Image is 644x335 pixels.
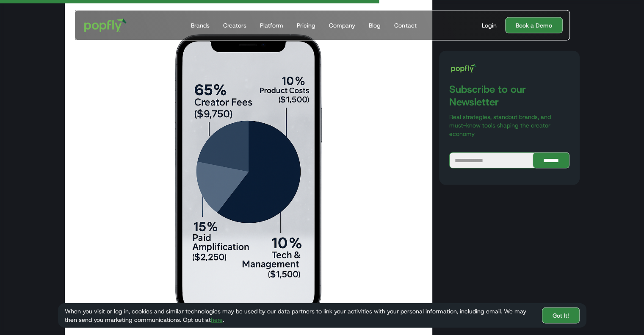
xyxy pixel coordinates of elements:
a: Company [326,11,359,40]
a: Platform [257,11,287,40]
div: Brands [191,21,210,30]
div: Platform [260,21,283,30]
p: Real strategies, standout brands, and must-know tools shaping the creator economy [449,113,569,138]
div: Login [482,21,497,30]
div: Company [329,21,355,30]
a: Login [478,21,500,30]
div: Creators [223,21,246,30]
a: Got It! [542,307,580,324]
a: Pricing [293,11,319,40]
a: Blog [365,11,384,40]
div: Contact [394,21,416,30]
a: Book a Demo [505,17,563,33]
div: Pricing [297,21,315,30]
form: Blog Subscribe [449,152,569,169]
h3: Subscribe to our Newsletter [449,83,569,108]
div: Blog [369,21,381,30]
a: home [78,13,133,38]
a: Brands [188,11,213,40]
div: When you visit or log in, cookies and similar technologies may be used by our data partners to li... [65,307,535,324]
a: Contact [391,11,420,40]
a: here [211,316,223,324]
a: Creators [220,11,250,40]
